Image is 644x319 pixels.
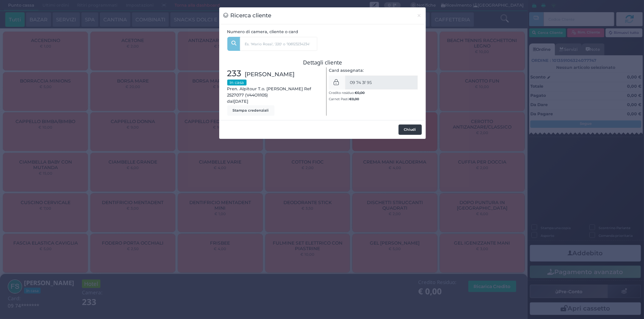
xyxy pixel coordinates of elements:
span: × [417,11,422,20]
label: Numero di camera, cliente o card [227,29,299,35]
input: Es. 'Mario Rossi', '220' o '108123234234' [240,37,317,51]
span: 0,00 [352,97,359,101]
small: Credito residuo: [329,91,365,95]
small: Carnet Pasti: [329,97,359,101]
b: € [349,97,359,101]
button: Chiudi [413,7,426,24]
small: In casa [227,80,247,85]
div: Pren. Alpitour T.o. [PERSON_NAME] Ref 2527077 (V44O1I105) dal [223,67,323,116]
span: [PERSON_NAME] [245,70,295,78]
label: Card assegnata: [329,67,364,74]
b: € [355,91,365,95]
span: 0,00 [357,90,365,95]
span: [DATE] [234,98,249,105]
h3: Dettagli cliente [227,59,418,66]
button: Stampa credenziali [227,105,275,116]
span: 233 [227,67,242,80]
button: Chiudi [399,125,422,135]
h3: Ricerca cliente [223,11,272,20]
